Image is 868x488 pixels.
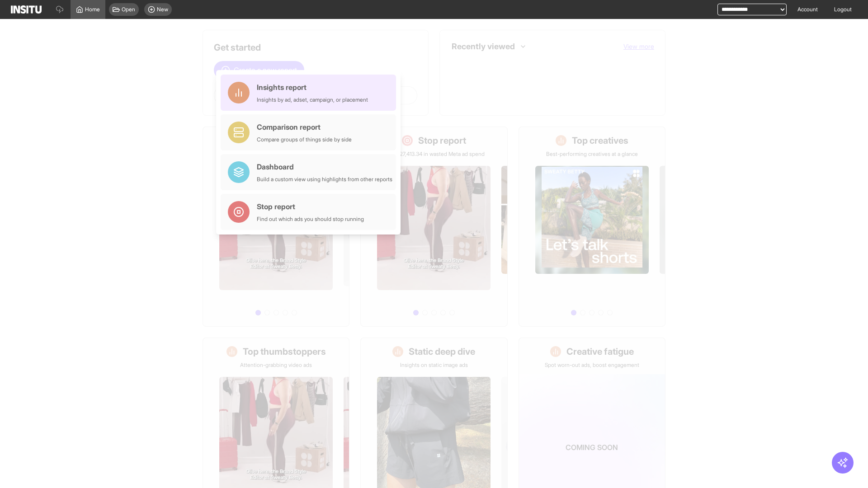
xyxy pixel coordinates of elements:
span: Home [85,6,100,13]
div: Stop report [257,201,364,212]
div: Comparison report [257,122,352,132]
img: Logo [11,5,42,14]
div: Insights report [257,82,368,93]
span: Open [122,6,135,13]
div: Insights by ad, adset, campaign, or placement [257,96,368,103]
span: New [157,6,168,13]
div: Dashboard [257,161,392,172]
div: Compare groups of things side by side [257,136,352,143]
div: Find out which ads you should stop running [257,216,364,223]
div: Build a custom view using highlights from other reports [257,176,392,183]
